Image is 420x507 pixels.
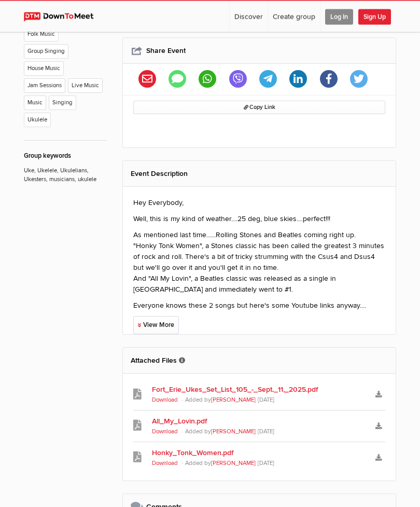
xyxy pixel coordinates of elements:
span: Sign Up [358,9,391,25]
a: [PERSON_NAME] [211,429,256,435]
p: As mentioned last time......Rolling Stones and Beatles coming right up. "Honky Tonk Women", a Sto... [133,230,385,295]
span: Added by [185,429,258,435]
a: Download [152,460,178,467]
a: Download [152,397,178,404]
a: [PERSON_NAME] [211,460,256,467]
p: Everyone knows these 2 songs but here's some Youtube links anyway.... [133,300,385,311]
h2: Share Event [131,38,388,64]
img: DownToMeet [24,12,103,22]
span: Added by [185,460,258,467]
span: [DATE] [258,429,275,435]
a: View More [133,317,179,335]
a: Create group [268,1,320,32]
p: Hey Everybody, [133,198,385,209]
a: Discover [230,1,268,32]
span: Added by [185,397,258,404]
a: Download [152,429,178,435]
p: Well, this is my kind of weather....25 deg, blue skies....perfect!!! [133,214,385,225]
a: All_My_Lovin.pdf [152,416,366,427]
a: [PERSON_NAME] [211,397,256,404]
a: Log In [320,1,358,32]
div: Group keywords [24,152,107,161]
p: Uke, Ukelele, Ukulelians, Ukesters, musicians, ukulele [24,161,107,184]
span: [DATE] [258,397,275,404]
a: Fort_Erie_Ukes_Set_List_105_-_Sept._11,_2025.pdf [152,385,366,395]
span: Copy Link [244,104,275,111]
h2: Event Description [131,161,388,187]
span: [DATE] [258,460,275,467]
button: Copy Link [133,101,385,115]
a: Honky_Tonk_Women.pdf [152,448,366,459]
h2: Attached Files [131,348,388,374]
a: Sign Up [358,1,396,32]
span: Log In [325,9,353,25]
